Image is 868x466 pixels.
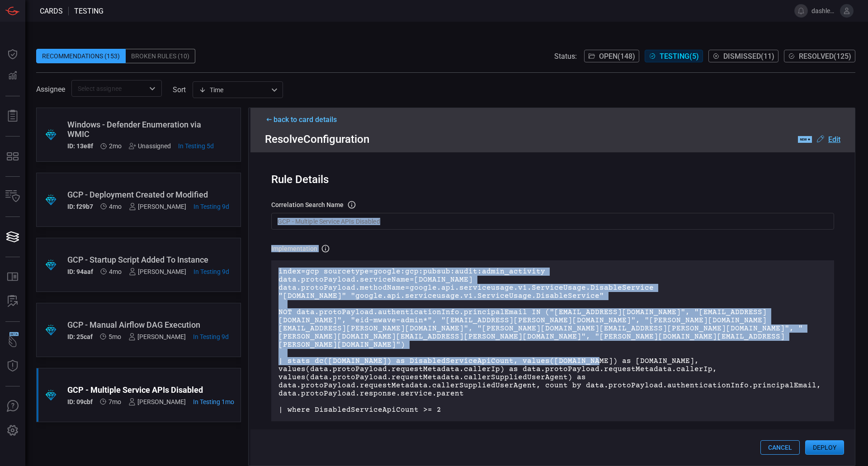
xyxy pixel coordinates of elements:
input: Select assignee [74,83,144,94]
span: Sep 27, 2025 5:12 PM [193,333,229,340]
button: Rule Catalog [2,266,24,288]
span: Sep 27, 2025 5:18 PM [193,268,229,275]
span: Dismissed ( 11 ) [723,52,774,61]
div: [PERSON_NAME] [128,333,186,340]
span: Resolved ( 125 ) [799,52,851,61]
div: Windows - Defender Enumeration via WMIC [67,120,214,139]
button: Open [146,82,159,95]
label: sort [173,85,186,94]
span: Cards [40,7,63,15]
span: Feb 27, 2025 2:24 AM [108,398,121,405]
button: Testing(5) [645,50,703,62]
button: Detections [2,65,24,87]
span: dashley.[PERSON_NAME] [811,7,836,14]
input: Correlation search name [271,213,834,230]
span: Assignee [36,85,65,94]
span: testing [74,7,104,15]
span: Status: [554,52,577,61]
span: Testing ( 5 ) [660,52,699,61]
button: MITRE - Detection Posture [2,146,24,167]
span: May 21, 2025 8:44 AM [108,333,121,340]
h5: ID: f29b7 [67,203,93,210]
div: Time [199,85,269,94]
button: Deploy [805,440,844,455]
button: Threat Intelligence [2,355,24,377]
span: Oct 01, 2025 1:02 PM [178,142,214,150]
div: GCP - Manual Airflow DAG Execution [67,320,229,329]
button: Cards [2,226,24,248]
div: GCP - Deployment Created or Modified [67,190,229,199]
span: Open ( 148 ) [599,52,635,61]
button: Inventory [2,186,24,207]
h5: ID: 94aaf [67,268,93,275]
h5: ID: 13e8f [67,142,93,150]
div: [PERSON_NAME] [129,268,186,275]
div: Recommendations (153) [36,49,126,63]
button: Reports [2,105,24,127]
button: Ask Us A Question [2,395,24,417]
button: Open(148) [584,50,639,62]
div: [PERSON_NAME] [129,203,186,210]
button: Preferences [2,420,24,442]
span: Sep 02, 2025 1:50 PM [193,398,234,405]
div: [PERSON_NAME] [128,398,186,405]
h3: correlation search Name [271,201,344,208]
div: Resolve Configuration [265,133,840,146]
u: Edit [828,135,840,144]
div: GCP - Multiple Service APIs Disabled [67,385,234,395]
span: Jun 09, 2025 4:41 AM [109,203,122,210]
span: May 27, 2025 4:49 AM [109,268,122,275]
span: Sep 27, 2025 5:10 PM [193,203,229,210]
p: index=gcp sourcetype=google:gcp:pubsub:audit:admin_activity data.protoPayload.serviceName=[DOMAIN... [278,268,827,414]
span: Jul 29, 2025 2:17 AM [109,142,122,150]
button: Wingman [2,331,24,353]
button: ALERT ANALYSIS [2,291,24,312]
button: Dismissed(11) [708,50,778,62]
button: Resolved(125) [784,50,855,62]
div: Rule Details [271,173,834,186]
div: Unassigned [129,142,171,150]
button: Dashboard [2,43,24,65]
div: back to card details [265,115,840,124]
h5: ID: 25caf [67,333,93,340]
div: Broken Rules (10) [126,49,195,63]
h5: ID: 09cbf [67,398,93,405]
button: Cancel [760,440,800,455]
h3: Implementation [271,245,317,252]
div: GCP - Startup Script Added To Instance [67,255,229,264]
